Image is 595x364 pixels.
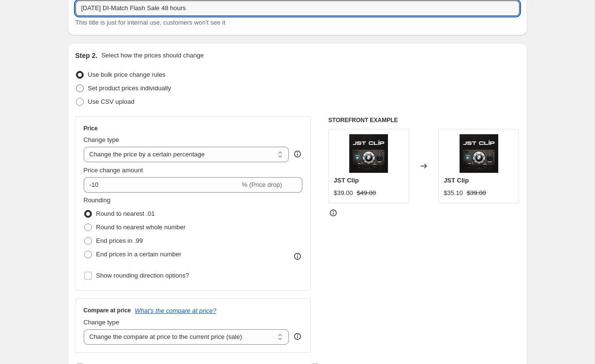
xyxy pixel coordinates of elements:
[96,272,189,279] span: Show rounding direction options?
[242,181,282,188] span: % (Price drop)
[467,189,486,196] span: $39.00
[357,189,376,196] span: $49.00
[349,134,388,173] img: Store-Card_1_80x.jpg
[334,177,359,184] span: JST Clip
[88,84,171,92] span: Set product prices individually
[328,116,520,124] h6: STOREFRONT EXAMPLE
[75,0,520,16] input: 30% off holiday sale
[84,125,98,132] h3: Price
[88,71,165,78] span: Use bulk price change rules
[101,51,204,60] p: Select how the prices should change
[293,149,302,159] div: help
[96,224,186,231] span: Round to nearest whole number
[84,177,240,193] input: -15
[96,210,155,217] span: Round to nearest .01
[84,136,119,143] span: Change type
[135,307,217,314] button: What's the compare at price?
[444,189,463,196] span: $35.10
[84,167,143,174] span: Price change amount
[75,19,225,26] span: This title is just for internal use, customers won't see it
[84,196,111,204] span: Rounding
[96,237,143,244] span: End prices in .99
[293,332,302,341] div: help
[84,307,131,314] h3: Compare at price
[460,134,498,173] img: Store-Card_1_80x.jpg
[75,51,98,60] h2: Step 2.
[334,189,353,196] span: $39.00
[84,319,119,326] span: Change type
[96,251,181,258] span: End prices in a certain number
[88,98,134,105] span: Use CSV upload
[444,177,469,184] span: JST Clip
